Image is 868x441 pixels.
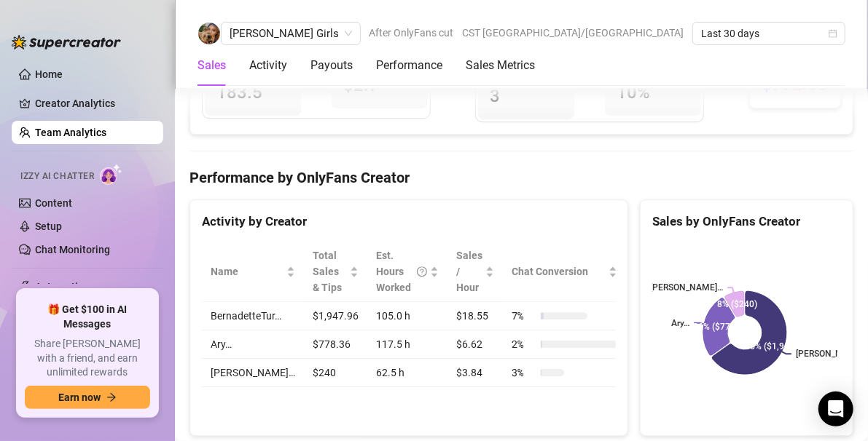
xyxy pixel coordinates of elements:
div: Activity by Creator [202,212,616,231]
a: Creator Analytics [35,92,152,115]
span: Earn now [58,392,101,403]
span: Last 30 days [701,23,837,44]
td: BernadetteTur… [202,302,304,330]
a: Setup [35,220,62,232]
th: Name [202,242,304,302]
span: Brenda Bash Girls [230,23,352,44]
a: Home [35,68,63,80]
div: Sales Metrics [466,57,535,74]
span: 2 % [512,336,535,352]
span: Automations [35,275,138,298]
th: Chat Conversion [503,242,626,302]
img: logo-BBDzfeDw.svg [12,35,121,49]
span: Izzy AI Chatter [20,170,94,183]
td: $3.84 [447,359,503,387]
td: $6.62 [447,330,503,359]
button: Earn nowarrow-right [25,386,150,409]
span: calendar [829,29,837,38]
td: $18.55 [447,302,503,330]
span: Name [211,263,284,279]
span: question-circle [417,247,427,295]
td: Ary… [202,330,304,359]
text: [PERSON_NAME]… [650,283,723,293]
div: Performance [376,57,442,74]
th: Total Sales & Tips [304,242,367,302]
span: CST [GEOGRAPHIC_DATA]/[GEOGRAPHIC_DATA] [462,22,684,44]
td: $778.36 [304,330,367,359]
h4: Performance by OnlyFans Creator [189,167,853,188]
a: Content [35,197,72,209]
div: Est. Hours Worked [376,247,427,295]
span: thunderbolt [19,281,31,293]
div: Open Intercom Messenger [818,392,853,426]
span: Total Sales & Tips [313,247,347,295]
td: [PERSON_NAME]… [202,359,304,387]
span: arrow-right [106,392,117,402]
span: 10 % [617,81,689,104]
text: Ary… [671,318,689,328]
div: Sales [198,57,226,74]
div: Sales by OnlyFans Creator [652,212,841,231]
td: 117.5 h [367,330,447,359]
span: After OnlyFans cut [369,22,453,44]
a: Chat Monitoring [35,244,110,255]
span: Chat Conversion [512,263,606,279]
span: Sales / Hour [456,247,482,295]
th: Sales / Hour [447,242,503,302]
td: $240 [304,359,367,387]
span: 183.5 [216,81,289,104]
span: Share [PERSON_NAME] with a friend, and earn unlimited rewards [25,337,150,380]
img: Brenda Bash Girls [198,23,220,44]
a: Team Analytics [35,127,106,138]
img: AI Chatter [100,164,122,185]
td: $1,947.96 [304,302,367,330]
span: 3 % [512,365,535,381]
td: 62.5 h [367,359,447,387]
span: 🎁 Get $100 in AI Messages [25,303,150,331]
div: Payouts [310,57,353,74]
div: Activity [249,57,287,74]
td: 105.0 h [367,302,447,330]
span: 7 % [512,308,535,324]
